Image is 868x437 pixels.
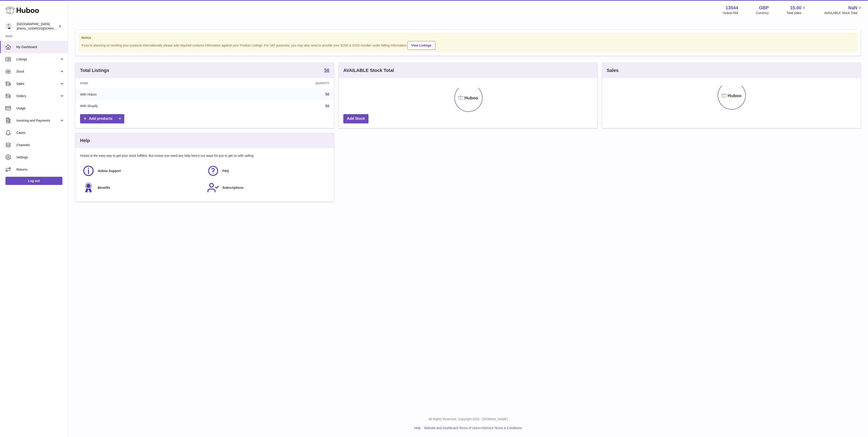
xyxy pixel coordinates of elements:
h3: Total Listings [80,67,109,74]
strong: 56 [324,68,329,72]
a: NaN AVAILABLE Stock Total [824,5,863,15]
a: Website and Dashboard Terms of Use [424,426,478,430]
span: AVAILABLE Stock Total [824,11,863,15]
a: 56 [325,92,329,96]
img: mariana@blankstreet.com [5,23,12,30]
span: Returns [16,167,64,172]
h3: AVAILABLE Stock Total [343,67,394,74]
span: [EMAIL_ADDRESS][DOMAIN_NAME] [17,27,67,30]
strong: GBP [759,5,769,11]
span: Huboo Support [98,169,121,173]
span: Sales [16,82,60,86]
span: Usage [16,106,64,110]
a: Service Terms & Conditions [483,426,522,430]
a: Add products [80,114,124,123]
li: and [422,426,522,430]
h3: Sales [607,67,619,74]
a: 50 [325,104,329,108]
a: 56 [324,68,329,73]
span: Stock [16,69,60,74]
a: Huboo Support [82,165,202,177]
div: [GEOGRAPHIC_DATA] [17,22,58,31]
h3: Help [80,137,90,144]
span: 15.00 [790,5,801,11]
span: Invoicing and Payments [16,118,60,123]
th: Name [76,78,215,88]
a: FAQ [207,165,327,177]
span: Orders [16,94,60,98]
a: Subscriptions [207,182,327,194]
span: Benefits [98,186,110,190]
span: Subscriptions [222,186,244,190]
strong: 13544 [726,5,738,11]
a: Log out [5,177,62,185]
a: Help [414,426,421,430]
a: 15.00 Total sales [786,5,807,15]
span: Total sales [786,11,807,15]
strong: Notice [81,36,855,40]
span: Listings [16,57,60,61]
td: With Shopify [76,100,215,112]
a: Add Stock [343,114,368,123]
div: If you're planning on sending your products internationally please add required customs informati... [81,40,855,50]
span: FAQ [222,169,229,173]
span: Settings [16,155,64,160]
a: Benefits [82,182,202,194]
span: Cases [16,131,64,135]
span: NaN [848,5,857,11]
td: With Huboo [76,88,215,100]
div: Huboo Ref [723,11,738,15]
p: Huboo is the easy way to get your stock fulfilled. But incase you need any help here's our ways f... [80,154,329,158]
th: Quantity [215,78,334,88]
span: My Dashboard [16,45,64,49]
div: Currency [756,11,769,15]
span: Channels [16,143,64,147]
p: All Rights Reserved. Copyright 2025 - [DOMAIN_NAME] [72,417,864,421]
a: View Listings [407,41,435,50]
